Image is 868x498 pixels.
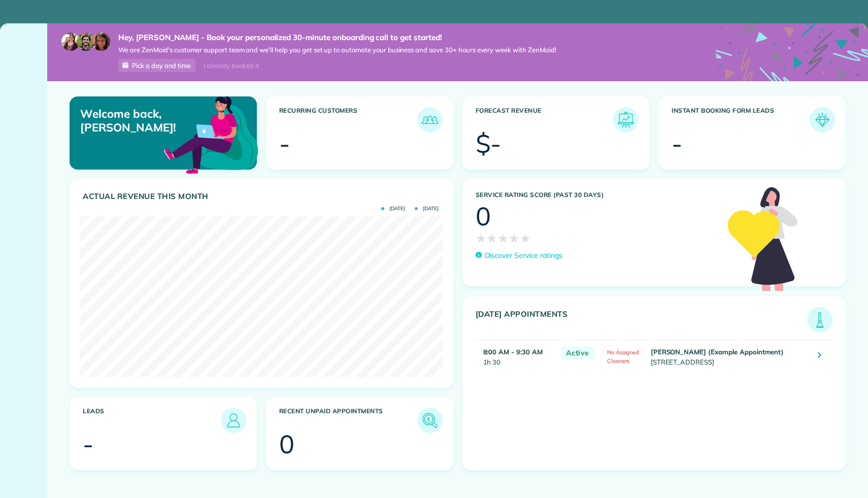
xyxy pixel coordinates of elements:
[651,348,784,356] strong: [PERSON_NAME] (Example Appointment)
[486,229,497,247] span: ★
[80,107,196,134] p: Welcome back, [PERSON_NAME]!
[616,110,636,130] img: icon_forecast_revenue-8c13a41c7ed35a8dcfafea3cbb826a0462acb37728057bba2d056411b612bbbe.png
[509,229,520,247] span: ★
[483,348,543,356] strong: 8:00 AM - 9:30 AM
[118,32,556,43] strong: Hey, [PERSON_NAME] - Book your personalized 30-minute onboarding call to get started!
[223,410,244,430] img: icon_leads-1bed01f49abd5b7fead27621c3d59655bb73ed531f8eeb49469d10e621d6b896.png
[476,310,808,333] h3: [DATE] Appointments
[279,107,417,132] h3: Recurring Customers
[77,32,95,51] img: jorge-587dff0eeaa6aab1f244e6dc62b8924c3b6ad411094392a53c71c6c4a576187d.jpg
[279,131,290,156] div: -
[812,110,832,130] img: icon_form_leads-04211a6a04a5b2264e4ee56bc0799ec3eb69b7e499cbb523a139df1d13a81ae0.png
[476,191,718,198] h3: Service Rating score (past 30 days)
[485,250,562,261] p: Discover Service ratings
[672,107,810,132] h3: Instant Booking Form Leads
[279,431,294,457] div: 0
[420,410,440,430] img: icon_unpaid_appointments-47b8ce3997adf2238b356f14209ab4cced10bd1f174958f3ca8f1d0dd7fffeee.png
[162,85,260,183] img: dashboard_welcome-42a62b7d889689a78055ac9021e634bf52bae3f8056760290aed330b23ab8690.png
[83,192,443,201] h3: Actual Revenue this month
[476,204,491,229] div: 0
[197,59,265,72] div: I already booked it
[520,229,531,247] span: ★
[607,349,640,364] span: No Assigned Cleaners
[476,229,487,247] span: ★
[61,32,80,51] img: maria-72a9807cf96188c08ef61303f053569d2e2a8a1cde33d635c8a3ac13582a053d.jpg
[83,408,221,433] h3: Leads
[132,61,191,70] span: Pick a day and time
[648,341,811,373] td: [STREET_ADDRESS]
[497,229,509,247] span: ★
[810,310,830,330] img: icon_todays_appointments-901f7ab196bb0bea1936b74009e4eb5ffbc2d2711fa7634e0d609ed5ef32b18b.png
[415,206,439,211] span: [DATE]
[92,32,110,51] img: michelle-19f622bdf1676172e81f8f8fba1fb50e276960ebfe0243fe18214015130c80e4.jpg
[476,131,502,156] div: $-
[83,431,93,457] div: -
[381,206,405,211] span: [DATE]
[118,46,556,54] span: We are ZenMaid’s customer support team and we’ll help you get set up to automate your business an...
[420,110,440,130] img: icon_recurring_customers-cf858462ba22bcd05b5a5880d41d6543d210077de5bb9ebc9590e49fd87d84ed.png
[561,347,594,359] span: Active
[476,250,562,261] a: Discover Service ratings
[672,131,682,156] div: -
[118,59,195,72] a: Pick a day and time
[476,341,556,373] td: 1h 30
[279,408,417,433] h3: Recent unpaid appointments
[476,107,614,132] h3: Forecast Revenue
